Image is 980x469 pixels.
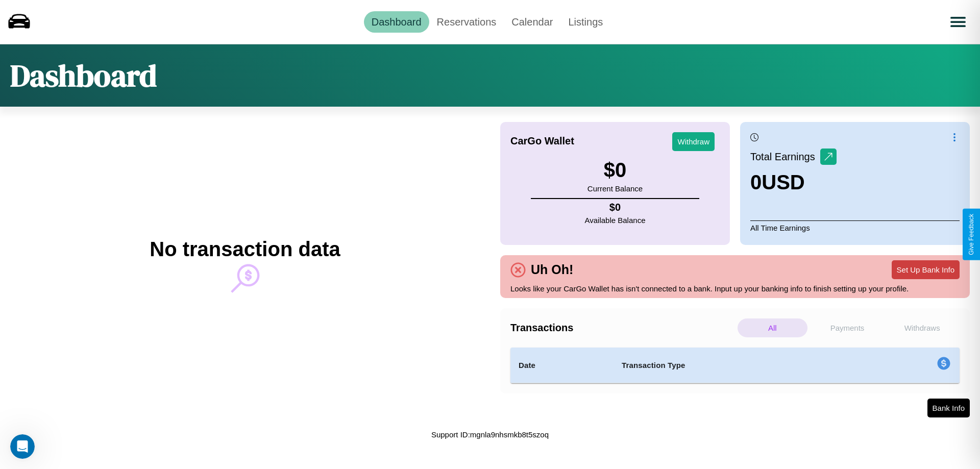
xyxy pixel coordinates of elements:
[887,318,957,337] p: Withdraws
[892,260,960,279] button: Set Up Bank Info
[672,132,715,151] button: Withdraw
[750,147,820,166] p: Total Earnings
[813,318,883,337] p: Payments
[364,11,429,33] a: Dashboard
[927,399,970,417] button: Bank Info
[510,322,735,334] h4: Transactions
[519,359,605,372] h4: Date
[968,214,975,255] div: Give Feedback
[587,159,643,182] h3: $ 0
[526,262,578,277] h4: Uh Oh!
[585,202,646,213] h4: $ 0
[944,8,972,36] button: Open menu
[750,171,837,194] h3: 0 USD
[622,359,853,372] h4: Transaction Type
[750,220,960,235] p: All Time Earnings
[431,428,549,441] p: Support ID: mgnla9nhsmkb8t5szoq
[150,238,340,261] h2: No transaction data
[429,11,504,33] a: Reservations
[587,182,643,195] p: Current Balance
[510,282,960,295] p: Looks like your CarGo Wallet has isn't connected to a bank. Input up your banking info to finish ...
[560,11,610,33] a: Listings
[510,135,574,147] h4: CarGo Wallet
[585,213,646,227] p: Available Balance
[10,55,157,96] h1: Dashboard
[504,11,560,33] a: Calendar
[10,434,35,459] iframe: Intercom live chat
[510,348,960,383] table: simple table
[738,318,807,337] p: All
